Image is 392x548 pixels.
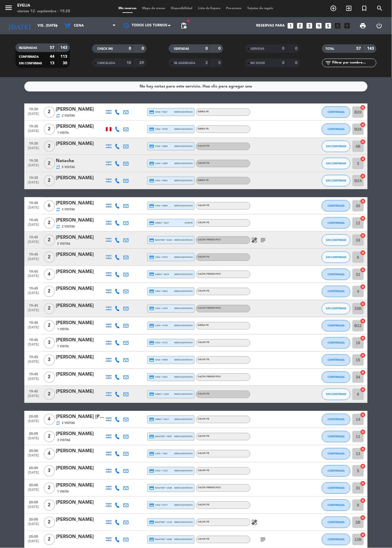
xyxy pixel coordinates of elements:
span: stripe [185,221,193,225]
strong: 0 [205,47,208,51]
span: [DATE] [26,292,41,298]
span: 2 [44,106,55,118]
span: 6 [44,200,55,212]
button: SIN CONFIRMAR [322,175,351,186]
i: cancel [360,173,366,179]
strong: 2 [205,61,208,65]
span: CANCELADA [97,62,115,65]
span: CONFIRMADA [328,324,345,327]
i: repeat [56,165,60,170]
span: CONFIRMADA [328,435,345,438]
i: subject [260,237,267,244]
button: CONFIRMADA [322,123,351,135]
span: SIN CONFIRMAR [19,62,42,65]
div: [PERSON_NAME] [56,388,104,396]
i: power_settings_new [376,22,383,29]
i: cancel [360,250,366,256]
strong: 0 [129,47,131,51]
button: CONFIRMADA [322,448,351,460]
div: [PERSON_NAME] [56,337,104,344]
span: 19:45 [26,336,41,343]
strong: 143 [61,46,69,50]
span: 19:45 [26,216,41,223]
span: 2 [44,175,55,186]
input: Filtrar por nombre... [332,60,376,66]
span: visa * 6917 [149,109,168,115]
span: [DATE] [26,146,41,153]
div: No hay notas para este servicio. Haz clic para agregar una [140,83,252,90]
span: 19:45 [26,251,41,257]
span: SALON PB [198,204,209,207]
i: credit_card [149,306,154,311]
i: cancel [360,216,366,221]
div: [PERSON_NAME] [56,320,104,327]
span: CONFIRMADA [19,55,39,58]
strong: 29 [140,61,145,65]
button: SIN CONFIRMAR [322,252,351,263]
i: add_box [344,22,351,29]
i: credit_card [149,203,154,208]
button: CONFIRMADA [322,414,351,425]
span: visa * 4321 [149,375,168,380]
i: add_circle_outline [330,5,337,12]
button: CONFIRMADA [322,517,351,528]
strong: 143 [367,47,375,51]
span: SALON PB [198,256,209,258]
span: amex * 4017 [149,220,169,226]
i: cancel [360,387,366,393]
i: credit_card [149,238,154,243]
span: visa * 1869 [149,161,168,166]
span: mercadopago [175,435,193,439]
div: [PERSON_NAME] [56,200,104,207]
span: 4 [44,269,55,280]
i: credit_card [149,272,154,277]
span: CONFIRMADA [328,127,345,131]
span: Cena [74,24,84,28]
button: SIN CONFIRMAR [322,141,351,152]
span: [DATE] [26,394,41,401]
span: 2 [44,320,55,332]
div: [PERSON_NAME] [56,174,104,182]
span: mercadopago [175,110,193,114]
span: 19:45 [26,371,41,377]
span: SALON PB [198,162,209,164]
i: filter_list [325,59,332,66]
strong: 10 [126,61,131,65]
button: CONFIRMADA [322,286,351,297]
i: exit_to_app [346,5,353,12]
span: [DATE] [26,360,41,367]
strong: 113 [61,55,69,59]
span: mercadopago [175,418,193,421]
span: CONFIRMADA [328,376,345,379]
span: mercadopago [175,127,193,131]
i: looks_4 [315,22,323,29]
span: 3 [44,337,55,349]
strong: 57 [50,46,54,50]
span: SALÓN PRIMER PISO [198,307,221,310]
span: SERVIDAS [251,47,265,50]
span: TOTAL [326,47,334,50]
button: SIN CONFIRMAR [322,158,351,169]
div: [PERSON_NAME] [56,268,104,276]
span: mercadopago [175,324,193,328]
span: mercadopago [175,204,193,208]
i: cancel [360,370,366,376]
span: mercadopago [175,238,193,242]
span: visa * 0070 [149,255,168,260]
span: SALON PB [198,145,209,147]
i: cancel [360,301,366,307]
div: [PERSON_NAME] [56,302,104,310]
i: menu [4,3,13,12]
i: looks_5 [325,22,332,29]
i: looks_3 [306,22,313,29]
i: credit_card [149,220,154,226]
i: cancel [360,412,366,418]
div: [PERSON_NAME] [56,371,104,378]
div: [PERSON_NAME] [56,217,104,224]
span: mercadopago [175,392,193,396]
span: [DATE] [26,326,41,332]
i: cancel [360,336,366,341]
span: Lista de Espera [195,7,223,10]
span: SALON PB [198,393,209,395]
span: [DATE] [26,257,41,264]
